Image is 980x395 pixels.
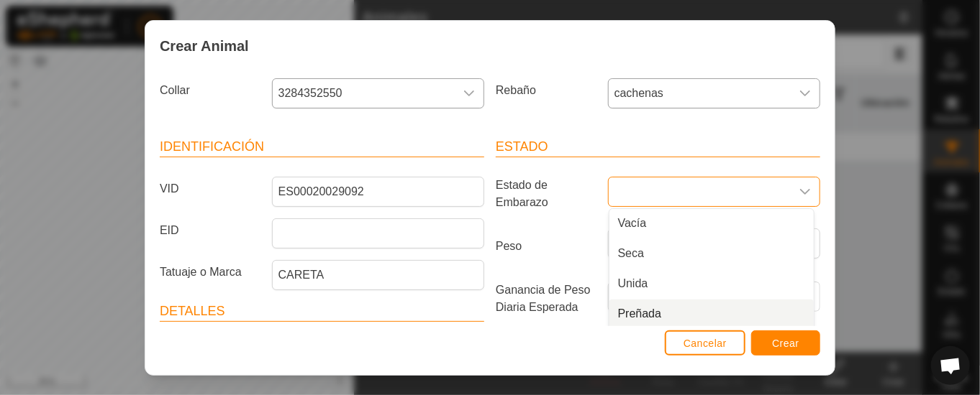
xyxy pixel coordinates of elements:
div: dropdown trigger [791,79,820,108]
label: Rebaño [490,78,602,103]
div: dropdown trigger [791,177,820,206]
span: Crear [772,338,799,349]
span: Preñada [618,305,662,322]
label: Collar [154,78,266,103]
div: dropdown trigger [455,79,484,108]
button: Crear [751,330,820,355]
li: Preñada [609,299,814,328]
header: Detalles [160,302,484,322]
header: Estado [496,137,820,157]
span: Crear Animal [160,35,249,57]
li: Seca [609,239,814,268]
span: Unida [618,275,648,292]
span: cachenas [609,79,791,108]
span: Cancelar [684,338,727,349]
label: VID [154,177,266,201]
li: Vacía [609,209,814,238]
div: Chat abierto [931,346,970,385]
li: Unida [609,269,814,298]
header: Identificación [160,137,484,157]
span: 3284352550 [273,79,455,108]
span: Vacía [618,215,647,232]
label: Ganancia de Peso Diaria Esperada [490,282,602,316]
ul: Option List [609,209,814,389]
label: Estado de Embarazo [490,177,602,211]
span: Seca [618,245,644,262]
button: Cancelar [665,330,745,355]
label: Tatuaje o Marca [154,260,266,284]
label: EID [154,218,266,243]
label: Peso [490,228,602,264]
